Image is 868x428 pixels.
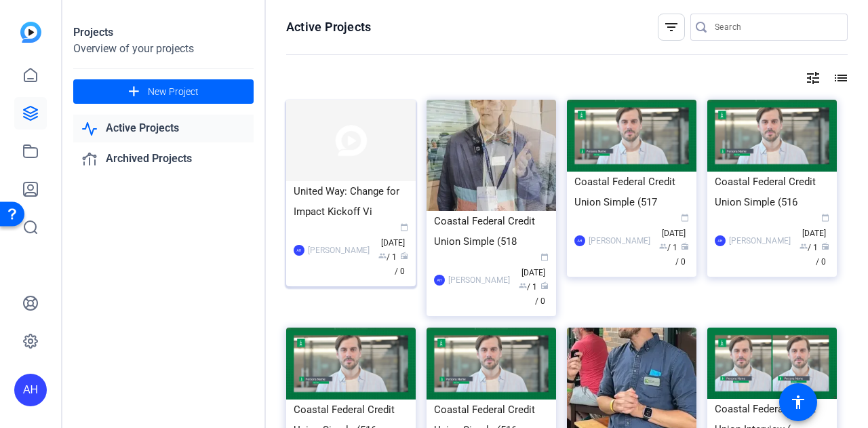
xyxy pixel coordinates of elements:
[715,19,837,35] input: Search
[589,234,650,248] div: [PERSON_NAME]
[73,41,254,57] div: Overview of your projects
[540,281,549,290] span: radio
[535,282,549,306] span: / 0
[800,243,818,252] span: / 1
[434,211,549,252] div: Coastal Federal Credit Union Simple (518
[659,242,667,250] span: group
[659,243,677,252] span: / 1
[125,83,142,100] mat-icon: add
[400,223,408,231] span: calendar_today
[574,172,689,212] div: Coastal Federal Credit Union Simple (517
[816,243,829,267] span: / 0
[294,245,304,256] div: AH
[715,172,829,212] div: Coastal Federal Credit Union Simple (516
[574,235,585,246] div: AH
[681,242,689,250] span: radio
[448,273,510,287] div: [PERSON_NAME]
[378,252,397,262] span: / 1
[800,242,808,250] span: group
[540,253,549,261] span: calendar_today
[73,79,254,104] button: New Project
[790,394,806,410] mat-icon: accessibility
[831,70,848,86] mat-icon: list
[519,281,527,290] span: group
[73,24,254,41] div: Projects
[805,70,821,86] mat-icon: tune
[821,242,829,250] span: radio
[14,374,47,406] div: AH
[519,282,537,292] span: / 1
[286,19,371,35] h1: Active Projects
[729,234,791,248] div: [PERSON_NAME]
[675,243,689,267] span: / 0
[400,252,408,260] span: radio
[148,85,199,99] span: New Project
[73,145,254,173] a: Archived Projects
[681,214,689,222] span: calendar_today
[715,235,726,246] div: AH
[308,244,370,257] div: [PERSON_NAME]
[434,275,445,286] div: AH
[821,214,829,222] span: calendar_today
[395,252,408,276] span: / 0
[20,22,41,43] img: blue-gradient.svg
[73,115,254,142] a: Active Projects
[294,181,408,222] div: United Way: Change for Impact Kickoff Vi
[663,19,679,35] mat-icon: filter_list
[378,252,387,260] span: group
